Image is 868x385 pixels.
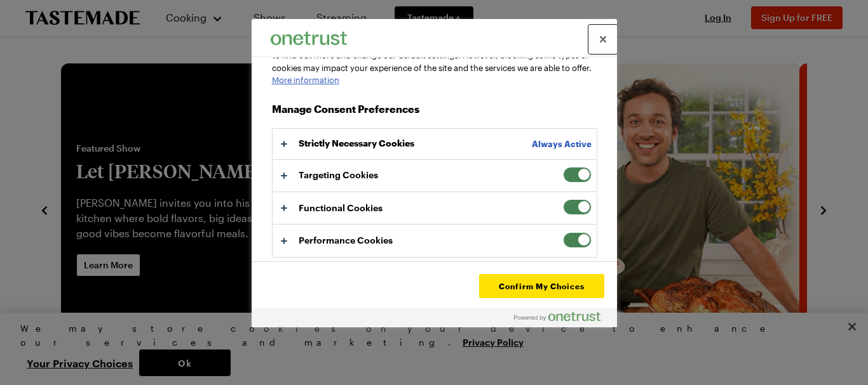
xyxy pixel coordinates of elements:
[271,32,347,45] img: Company Logo
[514,311,611,327] a: Powered by OneTrust Opens in a new Tab
[271,25,347,51] div: Company Logo
[272,75,339,85] a: More information about your privacy, opens in a new tab
[479,274,604,298] button: Confirm My Choices
[252,19,617,327] div: Preference center
[272,103,597,122] h3: Manage Consent Preferences
[589,25,617,53] button: Close
[514,311,600,322] img: Powered by OneTrust Opens in a new Tab
[252,19,617,327] div: Your Privacy Choices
